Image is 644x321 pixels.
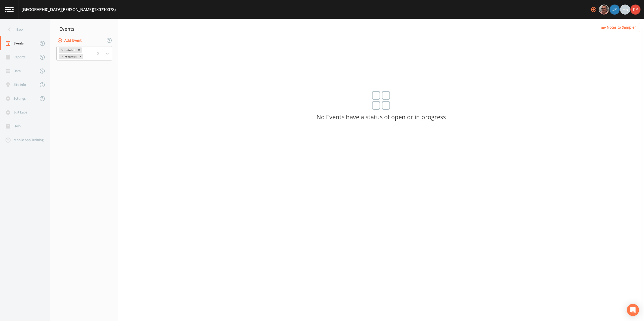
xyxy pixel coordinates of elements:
[620,5,630,15] div: +5
[372,91,390,110] img: svg%3e
[610,5,620,15] img: 41241ef155101aa6d92a04480b0d0000
[599,5,609,15] div: Mike Franklin
[56,36,84,45] button: Add Event
[597,23,640,32] button: Notes to Sampler
[118,115,644,119] p: No Events have a status of open or in progress
[50,23,118,35] div: Events
[59,54,78,59] div: In Progress
[607,24,636,31] span: Notes to Sampler
[630,5,640,15] img: bfb79f8bb3f9c089c8282ca9eb011383
[76,47,82,53] div: Remove Scheduled
[599,5,609,15] img: e2d790fa78825a4bb76dcb6ab311d44c
[609,5,620,15] div: Joshua gere Paul
[5,7,14,12] img: logo
[627,304,639,316] div: Open Intercom Messenger
[22,7,116,13] div: [GEOGRAPHIC_DATA][PERSON_NAME] (TX0710078)
[78,54,83,59] div: Remove In Progress
[59,47,76,53] div: Scheduled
